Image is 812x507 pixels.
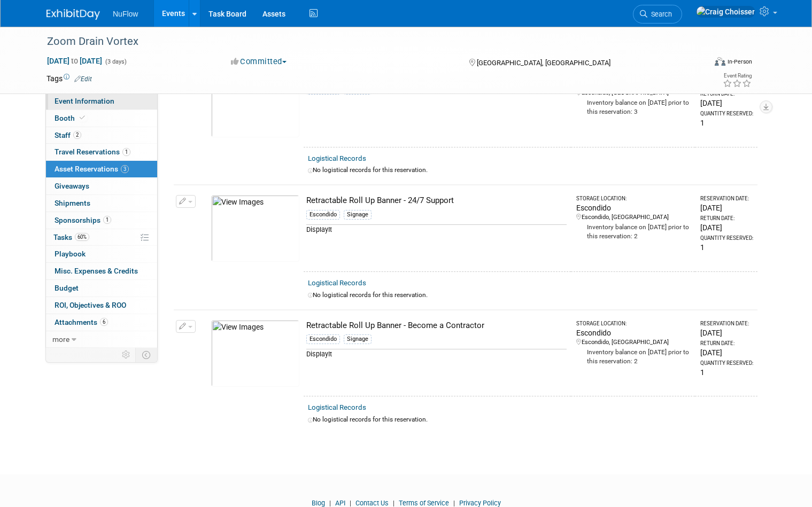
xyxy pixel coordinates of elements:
span: | [327,499,334,507]
div: 1 [700,367,753,378]
div: Inventory balance on [DATE] prior to this reservation: 2 [576,347,691,366]
span: more [52,335,69,344]
a: Giveaways [46,178,157,194]
span: Misc. Expenses & Credits [55,267,138,275]
div: Event Rating [723,73,752,79]
span: 60% [75,233,89,241]
span: [GEOGRAPHIC_DATA], [GEOGRAPHIC_DATA] [477,59,610,67]
div: [DATE] [700,347,753,358]
div: Inventory balance on [DATE] prior to this reservation: 3 [576,97,691,116]
div: No logistical records for this reservation. [308,415,753,424]
div: Zoom Drain Vortex [43,32,692,51]
span: Attachments [55,318,108,326]
a: Misc. Expenses & Credits [46,263,157,279]
a: Contact Us [355,499,389,507]
div: Escondido [576,327,691,338]
div: Reservation Date: [700,320,753,327]
a: Attachments6 [46,314,157,331]
td: Personalize Event Tab Strip [117,348,136,362]
div: Reservation Date: [700,195,753,202]
div: Storage Location: [576,320,691,327]
div: Retractable Roll Up Banner - 24/7 Support [306,195,567,206]
span: Playbook [55,249,86,258]
div: DisplayIt [306,224,567,235]
div: Event Format [648,56,752,72]
img: ExhibitDay [47,9,100,20]
span: to [69,57,80,65]
span: Travel Reservations [55,147,130,156]
span: Budget [55,284,79,292]
span: Booth [55,114,87,122]
span: ROI, Objectives & ROO [55,301,126,309]
div: Escondido [306,334,340,344]
img: View Images [211,195,299,262]
a: Sponsorships1 [46,212,157,229]
span: Event Information [55,97,114,105]
span: [DATE] [DATE] [47,56,103,66]
div: No logistical records for this reservation. [308,291,753,300]
span: Giveaways [55,182,89,190]
div: No logistical records for this reservation. [308,166,753,175]
span: 1 [103,216,111,224]
img: Craig Choisser [696,6,755,18]
div: [DATE] [700,98,753,108]
span: 3 [121,165,129,173]
a: more [46,331,157,348]
a: Blog [312,499,325,507]
img: View Images [211,71,299,137]
button: Committed [227,56,291,67]
div: Signage [344,334,372,344]
img: View Images [211,320,299,387]
a: Asset Reservations3 [46,161,157,177]
a: Staff2 [46,127,157,144]
div: 1 [700,242,753,253]
a: Logistical Records [308,154,366,162]
span: Staff [55,131,81,139]
a: Booth [46,110,157,127]
div: Return Date: [700,215,753,222]
div: Escondido [306,210,340,220]
div: [DATE] [700,327,753,338]
div: [DATE] [700,202,753,213]
td: Toggle Event Tabs [136,348,158,362]
div: Quantity Reserved: [700,360,753,367]
a: Tasks60% [46,229,157,246]
a: Budget [46,280,157,297]
a: ROI, Objectives & ROO [46,297,157,314]
div: [DATE] [700,222,753,233]
span: (3 days) [104,58,127,65]
span: 6 [100,318,108,326]
a: Privacy Policy [459,499,501,507]
span: Asset Reservations [55,165,129,173]
a: Edit [74,75,92,83]
a: Logistical Records [308,403,366,411]
span: Search [647,10,672,18]
span: 1 [122,148,130,156]
div: In-Person [727,58,752,66]
div: 1 [700,118,753,128]
span: Shipments [55,199,90,207]
a: API [335,499,345,507]
a: Playbook [46,246,157,262]
span: | [347,499,354,507]
div: Quantity Reserved: [700,235,753,242]
span: Sponsorships [55,216,111,224]
img: Format-Inperson.png [715,57,725,66]
a: Search [633,5,682,24]
div: Escondido [576,202,691,213]
span: NuFlow [113,10,138,18]
div: Storage Location: [576,195,691,202]
div: Inventory balance on [DATE] prior to this reservation: 2 [576,222,691,241]
div: Escondido, [GEOGRAPHIC_DATA] [576,213,691,222]
a: Logistical Records [308,279,366,287]
span: 2 [73,131,81,139]
div: Return Date: [700,340,753,347]
div: Escondido, [GEOGRAPHIC_DATA] [576,338,691,347]
i: Booth reservation complete [80,115,85,121]
span: | [451,499,458,507]
a: Event Information [46,93,157,110]
a: Shipments [46,195,157,212]
div: Signage [344,210,372,220]
div: Retractable Roll Up Banner - Become a Contractor [306,320,567,331]
td: Tags [47,73,92,84]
